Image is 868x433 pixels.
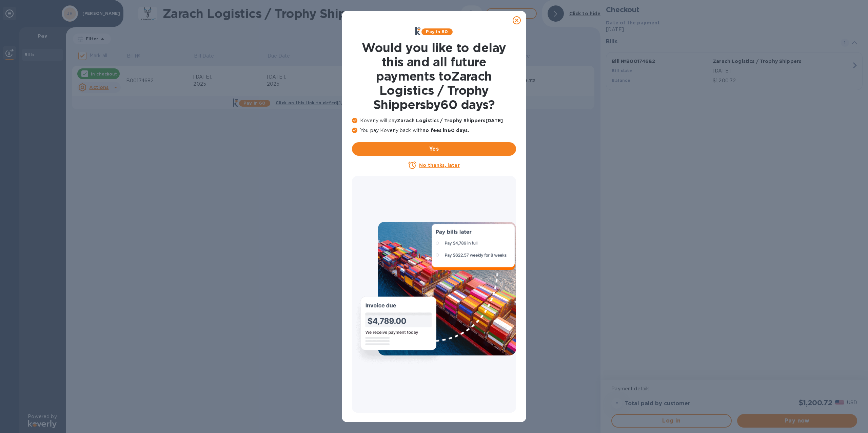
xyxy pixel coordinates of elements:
p: Koverly will pay [352,117,516,124]
u: No thanks, later [419,163,459,168]
h1: Would you like to delay this and all future payments to Zarach Logistics / Trophy Shippers by 60 ... [352,41,516,112]
b: no fees in 60 days . [422,128,469,133]
b: Zarach Logistics / Trophy Shippers [DATE] [397,118,503,123]
b: Pay in 60 [426,29,448,34]
p: You pay Koverly back with [352,127,516,134]
button: Yes [352,142,516,156]
span: Yes [357,145,511,153]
